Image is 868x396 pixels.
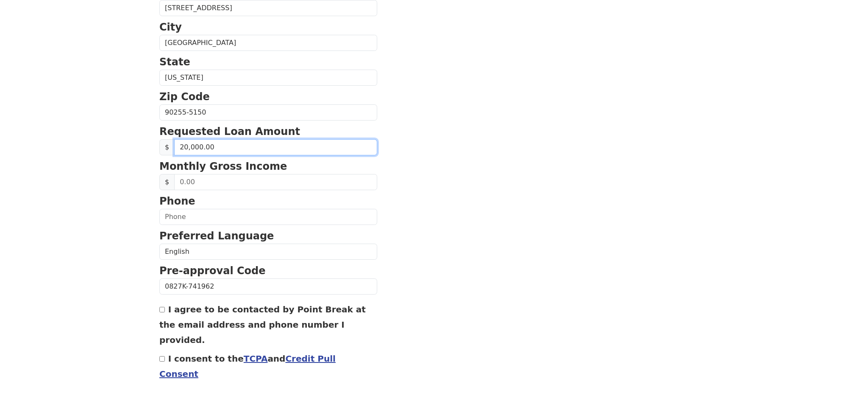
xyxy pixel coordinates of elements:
label: I agree to be contacted by Point Break at the email address and phone number I provided. [159,304,366,345]
input: Phone [159,209,377,225]
input: 0.00 [174,174,377,190]
span: $ [159,174,175,190]
input: 0.00 [174,139,377,155]
strong: Zip Code [159,91,210,103]
strong: Requested Loan Amount [159,126,300,138]
input: Zip Code [159,104,377,121]
p: Monthly Gross Income [159,159,377,174]
span: $ [159,139,175,155]
strong: Preferred Language [159,230,274,242]
strong: Pre-approval Code [159,265,266,277]
strong: State [159,56,190,68]
a: TCPA [244,354,268,364]
strong: City [159,21,182,33]
strong: Phone [159,195,195,207]
label: I consent to the and [159,354,336,379]
input: City [159,35,377,51]
input: Pre-approval Code [159,278,377,295]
